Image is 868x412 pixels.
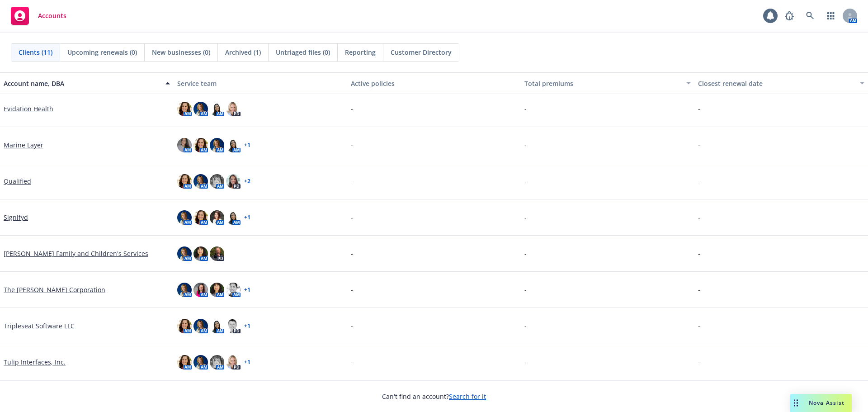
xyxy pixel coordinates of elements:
[177,79,344,88] div: Service team
[4,104,53,114] a: Evidation Health
[210,246,224,261] img: photo
[226,210,241,225] img: photo
[524,357,527,367] span: -
[7,3,70,28] a: Accounts
[698,249,700,258] span: -
[193,355,208,369] img: photo
[38,12,66,19] span: Accounts
[177,283,192,297] img: photo
[19,47,52,57] span: Clients (11)
[210,210,224,225] img: photo
[244,360,250,365] a: + 1
[351,321,353,331] span: -
[4,140,43,150] a: Marine Layer
[244,215,250,220] a: + 1
[210,102,224,116] img: photo
[351,249,353,258] span: -
[345,47,376,57] span: Reporting
[698,104,700,114] span: -
[698,176,700,186] span: -
[210,319,224,333] img: photo
[351,213,353,222] span: -
[521,72,694,94] button: Total premiums
[193,319,208,333] img: photo
[4,249,148,258] a: [PERSON_NAME] Family and Children's Services
[347,72,521,94] button: Active policies
[4,176,31,186] a: Qualified
[524,176,527,186] span: -
[351,140,353,150] span: -
[174,72,347,94] button: Service team
[177,246,192,261] img: photo
[698,285,700,294] span: -
[822,7,840,25] a: Switch app
[698,79,854,88] div: Closest renewal date
[698,140,700,150] span: -
[790,394,802,412] div: Drag to move
[449,392,486,401] a: Search for it
[351,104,353,114] span: -
[698,357,700,367] span: -
[351,357,353,367] span: -
[193,138,208,152] img: photo
[4,357,66,367] a: Tulip Interfaces, Inc.
[801,7,819,25] a: Search
[177,355,192,369] img: photo
[4,285,105,294] a: The [PERSON_NAME] Corporation
[193,210,208,225] img: photo
[177,210,192,225] img: photo
[382,392,486,401] span: Can't find an account?
[391,47,452,57] span: Customer Directory
[4,321,75,331] a: Tripleseat Software LLC
[152,47,210,57] span: New businesses (0)
[226,355,241,369] img: photo
[351,176,353,186] span: -
[524,321,527,331] span: -
[225,47,261,57] span: Archived (1)
[524,249,527,258] span: -
[244,142,250,148] a: + 1
[4,79,160,88] div: Account name, DBA
[524,104,527,114] span: -
[698,213,700,222] span: -
[177,174,192,189] img: photo
[351,285,353,294] span: -
[524,79,681,88] div: Total premiums
[244,179,250,184] a: + 2
[351,79,517,88] div: Active policies
[226,102,241,116] img: photo
[694,72,868,94] button: Closest renewal date
[226,283,241,297] img: photo
[276,47,330,57] span: Untriaged files (0)
[193,174,208,189] img: photo
[780,7,798,25] a: Report a Bug
[226,138,241,152] img: photo
[193,283,208,297] img: photo
[210,355,224,369] img: photo
[210,138,224,152] img: photo
[67,47,137,57] span: Upcoming renewals (0)
[193,102,208,116] img: photo
[790,394,852,412] button: Nova Assist
[524,140,527,150] span: -
[226,174,241,189] img: photo
[226,319,241,333] img: photo
[193,246,208,261] img: photo
[809,399,844,407] span: Nova Assist
[210,283,224,297] img: photo
[698,321,700,331] span: -
[177,319,192,333] img: photo
[524,213,527,222] span: -
[177,138,192,152] img: photo
[244,323,250,329] a: + 1
[244,287,250,293] a: + 1
[4,213,28,222] a: Signifyd
[524,285,527,294] span: -
[210,174,224,189] img: photo
[177,102,192,116] img: photo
